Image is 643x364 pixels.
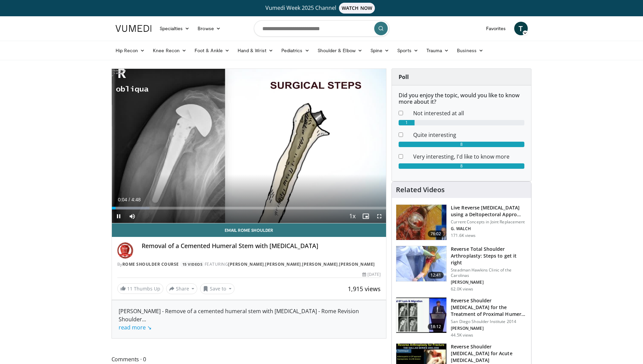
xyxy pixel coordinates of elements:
h4: Removal of a Cemented Humeral Stem with [MEDICAL_DATA] [142,242,381,250]
a: Specialties [156,22,194,35]
span: / [129,197,130,202]
a: Browse [194,22,225,35]
h3: Reverse Total Shoulder Arthroplasty: Steps to get it right [451,246,527,266]
div: 8 [399,163,524,169]
span: 76:02 [428,230,444,237]
p: San Diego Shoulder Institute 2014 [451,319,527,324]
p: 62.0K views [451,286,473,292]
span: 1,915 views [348,285,381,293]
dd: Very interesting, I'd like to know more [408,153,529,161]
h4: Related Videos [396,186,445,194]
span: 4:48 [132,197,141,202]
button: Mute [125,209,139,223]
span: 12:41 [428,272,444,279]
video-js: Video Player [112,69,386,223]
div: Progress Bar [112,207,386,209]
button: Save to [200,283,235,294]
img: 684033_3.png.150x105_q85_crop-smart_upscale.jpg [396,205,446,240]
strong: Poll [399,73,409,81]
button: Enable picture-in-picture mode [359,209,373,223]
div: By FEATURING , , , [117,261,381,267]
a: [PERSON_NAME] [265,261,301,267]
a: Vumedi Week 2025 ChannelWATCH NOW [117,3,527,14]
span: 18:12 [428,323,444,330]
button: Share [166,283,198,294]
a: T [514,22,528,35]
a: Email Rome Shoulder [112,223,386,237]
button: Fullscreen [373,209,386,223]
a: Spine [366,44,393,57]
button: Playback Rate [345,209,359,223]
a: Knee Recon [149,44,190,57]
p: [PERSON_NAME] [451,280,527,285]
span: WATCH NOW [339,3,375,14]
img: Avatar [117,242,134,259]
img: VuMedi Logo [116,25,152,32]
dd: Quite interesting [408,131,529,139]
a: Hip Recon [112,44,149,57]
a: read more ↘ [119,324,152,331]
a: 18:12 Reverse Shoulder [MEDICAL_DATA] for the Treatment of Proximal Humeral … San Diego Shoulder ... [396,297,527,338]
a: Hand & Wrist [234,44,277,57]
p: Current Concepts in Joint Replacement [451,219,527,225]
p: 44.5K views [451,332,473,338]
span: ... [119,316,152,331]
a: [PERSON_NAME] [339,261,375,267]
a: [PERSON_NAME] [302,261,338,267]
span: 11 [127,285,133,292]
a: Pediatrics [277,44,314,57]
a: Sports [393,44,422,57]
div: 8 [399,142,524,147]
span: Comments 0 [112,355,387,364]
a: 76:02 Live Reverse [MEDICAL_DATA] using a Deltopectoral Appro… Current Concepts in Joint Replacem... [396,204,527,240]
div: [PERSON_NAME] - Remove of a cemented humeral stem with [MEDICAL_DATA] - Rome Revision Shoulder [119,307,380,331]
h3: Live Reverse [MEDICAL_DATA] using a Deltopectoral Appro… [451,204,527,218]
button: Pause [112,209,125,223]
img: Q2xRg7exoPLTwO8X4xMDoxOjA4MTsiGN.150x105_q85_crop-smart_upscale.jpg [396,298,446,333]
a: 12:41 Reverse Total Shoulder Arthroplasty: Steps to get it right Steadman Hawkins Clinic of the C... [396,246,527,292]
a: Business [453,44,487,57]
a: Rome Shoulder Course [122,261,179,267]
a: Foot & Ankle [190,44,234,57]
dd: Not interested at all [408,109,529,117]
h6: Did you enjoy the topic, would you like to know more about it? [399,92,524,105]
a: Trauma [422,44,453,57]
span: 0:04 [118,197,127,202]
a: Shoulder & Elbow [314,44,366,57]
h3: Reverse Shoulder [MEDICAL_DATA] for the Treatment of Proximal Humeral … [451,297,527,318]
input: Search topics, interventions [254,20,389,37]
div: 1 [399,120,414,125]
a: 15 Videos [180,261,205,267]
a: 11 Thumbs Up [117,283,163,294]
h3: Reverse Shoulder [MEDICAL_DATA] for Acute [MEDICAL_DATA] [451,343,527,364]
a: Favorites [482,22,510,35]
p: Steadman Hawkins Clinic of the Carolinas [451,267,527,278]
img: 326034_0000_1.png.150x105_q85_crop-smart_upscale.jpg [396,246,446,281]
p: 171.6K views [451,233,476,238]
p: [PERSON_NAME] [451,326,527,331]
div: [DATE] [362,271,381,278]
a: [PERSON_NAME] [228,261,264,267]
p: G. WALCH [451,226,527,231]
